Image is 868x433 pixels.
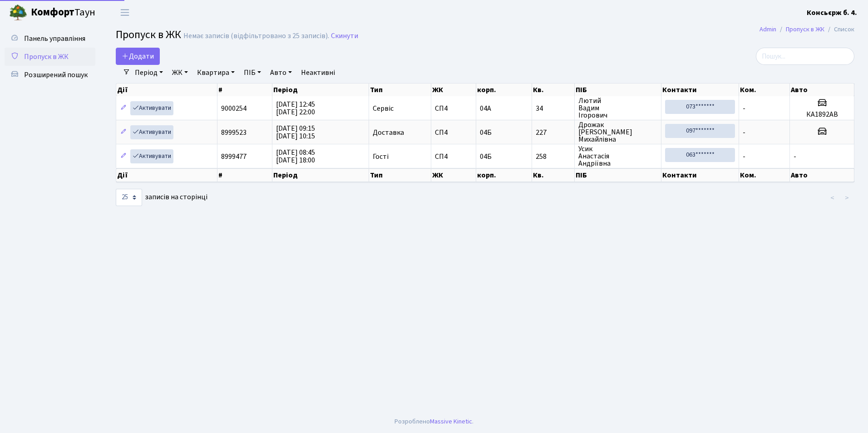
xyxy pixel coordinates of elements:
b: Комфорт [31,5,74,20]
span: 8999523 [221,128,247,138]
a: Неактивні [297,65,339,80]
th: корп. [476,84,532,96]
span: Додати [122,51,154,61]
span: Таун [31,5,95,20]
th: Авто [790,168,854,182]
span: [DATE] 12:45 [DATE] 22:00 [276,99,315,117]
a: Massive Kinetic [430,417,472,426]
a: Admin [759,25,776,34]
span: СП4 [435,153,472,160]
a: Пропуск в ЖК [5,48,95,66]
a: Розширений пошук [5,66,95,84]
div: Немає записів (відфільтровано з 25 записів). [183,32,329,40]
img: logo.png [9,4,27,22]
span: 227 [536,129,571,136]
span: Гості [373,153,389,160]
span: Дрожак [PERSON_NAME] Михайлівна [578,121,657,143]
th: Ком. [739,168,790,182]
h5: КА1892АВ [794,110,850,119]
nav: breadcrumb [746,20,868,39]
th: Тип [369,168,431,182]
a: Період [131,65,167,80]
span: [DATE] 09:15 [DATE] 10:15 [276,123,315,141]
a: Пропуск в ЖК [786,25,824,34]
b: Консьєрж б. 4. [807,8,857,18]
span: Лютий Вадим Ігорович [578,97,657,119]
th: Контакти [661,168,739,182]
a: ПІБ [240,65,265,80]
span: Пропуск в ЖК [116,27,181,43]
input: Пошук... [756,48,854,65]
span: 258 [536,153,571,160]
a: Активувати [130,101,173,115]
th: ПІБ [575,168,661,182]
span: Пропуск в ЖК [24,52,69,62]
a: ЖК [168,65,192,80]
span: 04А [480,103,491,113]
a: Авто [266,65,296,80]
th: Тип [369,84,431,96]
a: Скинути [331,32,358,40]
span: - [794,152,796,162]
a: Квартира [193,65,238,80]
span: - [743,152,745,162]
button: Переключити навігацію [113,5,136,20]
th: Дії [116,84,217,96]
span: - [743,103,745,113]
th: # [217,168,272,182]
span: 8999477 [221,152,247,162]
label: записів на сторінці [116,189,207,206]
th: ПІБ [575,84,661,96]
th: корп. [476,168,532,182]
span: Сервіс [373,105,394,112]
span: Доставка [373,129,404,136]
select: записів на сторінці [116,189,142,206]
th: Дії [116,168,217,182]
li: Список [824,25,854,34]
a: Консьєрж б. 4. [807,7,857,18]
span: [DATE] 08:45 [DATE] 18:00 [276,148,315,165]
th: ЖК [431,168,476,182]
span: СП4 [435,105,472,112]
span: Усик Анастасія Андріївна [578,145,657,167]
span: Розширений пошук [24,70,88,80]
span: - [743,128,745,138]
a: Активувати [130,149,173,163]
a: Активувати [130,125,173,139]
span: Панель управління [24,34,85,44]
span: 04Б [480,128,492,138]
th: Ком. [739,84,790,96]
th: Контакти [661,84,739,96]
th: Кв. [532,168,575,182]
th: Період [272,84,369,96]
th: Авто [790,84,854,96]
a: Панель управління [5,30,95,48]
span: 04Б [480,152,492,162]
span: СП4 [435,129,472,136]
span: 34 [536,105,571,112]
span: 9000254 [221,103,247,113]
th: Період [272,168,369,182]
th: ЖК [431,84,476,96]
div: Розроблено . [395,417,473,427]
th: Кв. [532,84,575,96]
th: # [217,84,272,96]
a: Додати [116,48,160,65]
